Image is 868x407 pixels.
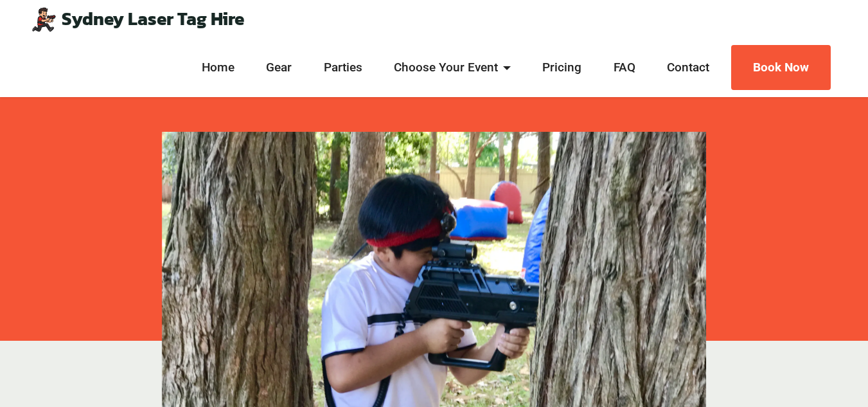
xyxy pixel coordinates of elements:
[263,59,296,77] a: Gear
[62,10,244,28] a: Sydney Laser Tag Hire
[539,59,585,77] a: Pricing
[731,45,831,91] a: Book Now
[663,59,713,77] a: Contact
[320,59,366,77] a: Parties
[610,59,639,77] a: FAQ
[198,59,238,77] a: Home
[31,6,57,32] img: Mobile Laser Tag Parties Sydney
[390,59,514,77] a: Choose Your Event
